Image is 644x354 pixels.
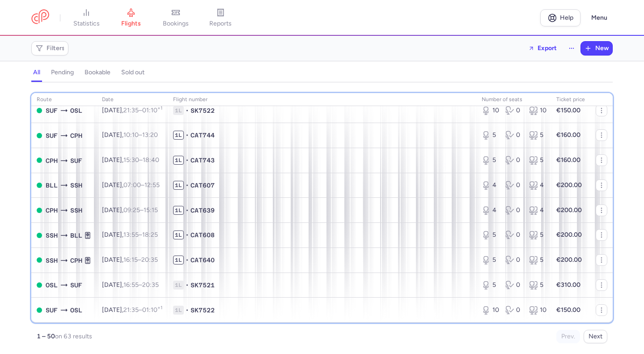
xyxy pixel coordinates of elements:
[540,9,580,26] a: Help
[529,131,546,140] div: 5
[482,156,498,165] div: 5
[505,106,522,115] div: 0
[70,106,82,115] span: OSL
[191,181,215,190] span: CAT607
[142,107,162,114] time: 01:10
[191,131,215,140] span: CAT744
[46,205,58,215] span: CPH
[46,256,58,265] span: SSH
[163,20,189,28] span: bookings
[198,8,243,28] a: reports
[586,9,613,26] button: Menu
[186,106,189,115] span: •
[505,131,522,140] div: 0
[102,281,159,289] span: [DATE],
[157,305,162,311] sup: +1
[46,156,58,166] span: CPH
[556,231,582,239] strong: €200.00
[529,306,546,315] div: 10
[173,206,184,215] span: 1L
[102,256,158,264] span: [DATE],
[173,106,184,115] span: 1L
[85,68,110,77] h4: bookable
[33,68,40,77] h4: all
[505,306,522,315] div: 0
[191,156,215,165] span: CAT743
[529,106,546,115] div: 10
[482,230,498,239] div: 5
[556,107,580,114] strong: €150.00
[123,306,162,314] span: –
[505,256,522,264] div: 0
[556,281,580,289] strong: €310.00
[123,131,158,139] span: –
[186,206,189,215] span: •
[46,230,58,240] span: SSH
[142,306,162,314] time: 01:10
[142,231,158,239] time: 18:25
[46,305,58,315] span: SUF
[482,306,498,315] div: 10
[73,20,100,28] span: statistics
[31,9,49,26] a: CitizenPlane red outlined logo
[123,281,159,289] span: –
[522,41,563,55] button: Export
[102,181,160,189] span: [DATE],
[143,156,159,164] time: 18:40
[70,156,82,166] span: SUF
[173,256,184,264] span: 1L
[581,42,612,55] button: New
[46,280,58,290] span: OSL
[482,256,498,264] div: 5
[482,206,498,215] div: 4
[191,306,215,315] span: SK7522
[102,107,162,114] span: [DATE],
[51,68,74,77] h4: pending
[102,131,158,139] span: [DATE],
[173,156,184,165] span: 1L
[70,180,82,190] span: SSH
[186,131,189,140] span: •
[186,230,189,239] span: •
[102,206,158,214] span: [DATE],
[186,306,189,315] span: •
[173,281,184,290] span: 1L
[46,106,58,115] span: SUF
[173,306,184,315] span: 1L
[186,156,189,165] span: •
[209,20,232,28] span: reports
[538,45,557,51] span: Export
[191,281,215,290] span: SK7521
[31,93,97,107] th: route
[123,256,158,264] span: –
[102,231,158,239] span: [DATE],
[191,206,215,215] span: CAT639
[505,206,522,215] div: 0
[109,8,153,28] a: flights
[142,281,159,289] time: 20:35
[529,281,546,290] div: 5
[482,281,498,290] div: 5
[529,230,546,239] div: 5
[123,156,159,164] span: –
[556,256,582,264] strong: €200.00
[556,131,580,139] strong: €160.00
[121,68,144,77] h4: sold out
[123,306,139,314] time: 21:35
[144,181,160,189] time: 12:55
[505,156,522,165] div: 0
[70,305,82,315] span: OSL
[186,281,189,290] span: •
[173,181,184,190] span: 1L
[505,281,522,290] div: 0
[70,131,82,141] span: CPH
[482,181,498,190] div: 4
[70,280,82,290] span: SUF
[70,256,82,265] span: CPH
[157,105,162,111] sup: +1
[123,231,139,239] time: 13:55
[186,256,189,264] span: •
[37,333,55,340] strong: 1 – 50
[123,181,141,189] time: 07:00
[142,131,158,139] time: 13:20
